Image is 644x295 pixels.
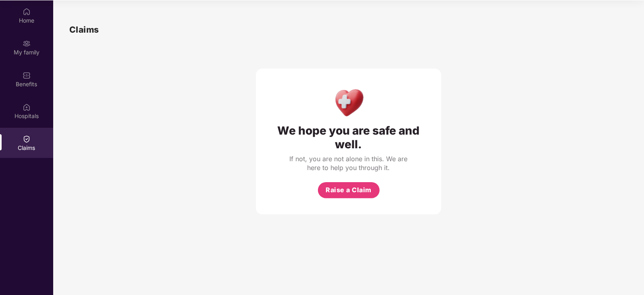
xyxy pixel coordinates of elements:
img: svg+xml;base64,PHN2ZyBpZD0iQmVuZWZpdHMiIHhtbG5zPSJodHRwOi8vd3d3LnczLm9yZy8yMDAwL3N2ZyIgd2lkdGg9Ij... [23,71,31,79]
img: svg+xml;base64,PHN2ZyB3aWR0aD0iMjAiIGhlaWdodD0iMjAiIHZpZXdCb3g9IjAgMCAyMCAyMCIgZmlsbD0ibm9uZSIgeG... [23,39,31,48]
img: svg+xml;base64,PHN2ZyBpZD0iQ2xhaW0iIHhtbG5zPSJodHRwOi8vd3d3LnczLm9yZy8yMDAwL3N2ZyIgd2lkdGg9IjIwIi... [23,135,31,143]
img: svg+xml;base64,PHN2ZyBpZD0iSG9zcGl0YWxzIiB4bWxucz0iaHR0cDovL3d3dy53My5vcmcvMjAwMC9zdmciIHdpZHRoPS... [23,103,31,111]
button: Raise a Claim [318,182,380,198]
img: Health Care [331,85,366,120]
span: Raise a Claim [326,185,372,195]
div: If not, you are not alone in this. We are here to help you through it. [288,154,409,172]
h1: Claims [69,23,99,36]
img: svg+xml;base64,PHN2ZyBpZD0iSG9tZSIgeG1sbnM9Imh0dHA6Ly93d3cudzMub3JnLzIwMDAvc3ZnIiB3aWR0aD0iMjAiIG... [23,8,31,16]
div: We hope you are safe and well. [272,124,425,151]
